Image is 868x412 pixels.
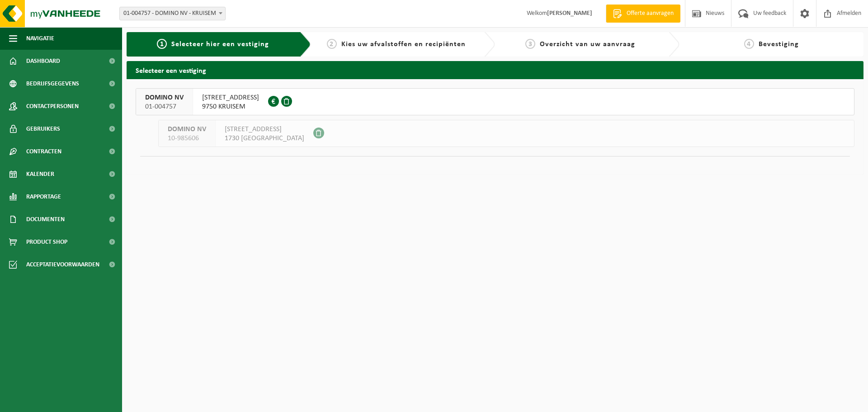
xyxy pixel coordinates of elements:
[168,125,206,134] span: DOMINO NV
[127,61,863,79] h2: Selecteer een vestiging
[26,72,79,95] span: Bedrijfsgegevens
[540,41,635,48] span: Overzicht van uw aanvraag
[26,27,54,50] span: Navigatie
[26,50,60,72] span: Dashboard
[225,125,304,134] span: [STREET_ADDRESS]
[168,134,206,143] span: 10-985606
[119,7,226,20] span: 01-004757 - DOMINO NV - KRUISEM
[26,208,65,231] span: Documenten
[26,118,60,140] span: Gebruikers
[327,39,337,49] span: 2
[120,7,225,20] span: 01-004757 - DOMINO NV - KRUISEM
[606,5,680,23] a: Offerte aanvragen
[225,134,304,143] span: 1730 [GEOGRAPHIC_DATA]
[26,185,61,208] span: Rapportage
[547,10,592,17] strong: [PERSON_NAME]
[744,39,754,49] span: 4
[624,9,676,18] span: Offerte aanvragen
[26,231,67,253] span: Product Shop
[26,253,99,276] span: Acceptatievoorwaarden
[145,102,184,111] span: 01-004757
[202,93,259,102] span: [STREET_ADDRESS]
[145,93,184,102] span: DOMINO NV
[171,41,269,48] span: Selecteer hier een vestiging
[759,41,799,48] span: Bevestiging
[136,88,854,115] button: DOMINO NV 01-004757 [STREET_ADDRESS]9750 KRUISEM
[26,95,79,118] span: Contactpersonen
[157,39,167,49] span: 1
[202,102,259,111] span: 9750 KRUISEM
[525,39,535,49] span: 3
[26,163,54,185] span: Kalender
[26,140,61,163] span: Contracten
[341,41,466,48] span: Kies uw afvalstoffen en recipiënten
